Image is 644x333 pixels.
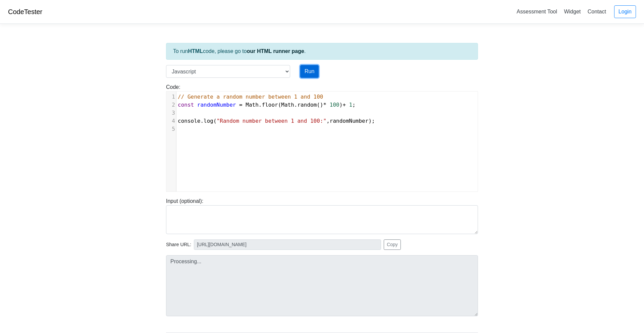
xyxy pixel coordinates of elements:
[585,6,609,17] a: Contact
[166,109,176,117] div: 3
[300,65,319,78] button: Run
[246,102,259,108] span: Math
[166,241,191,248] span: Share URL:
[217,118,327,124] span: "Random number between 1 and 100:"
[197,102,236,108] span: randomNumber
[281,102,294,108] span: Math
[8,8,42,15] a: CodeTester
[178,94,323,100] span: // Generate a random number between 1 and 100
[166,117,176,125] div: 4
[166,43,478,60] div: To run code, please go to .
[384,239,401,250] button: Copy
[178,102,194,108] span: const
[161,83,483,192] div: Code:
[178,118,200,124] span: console
[166,93,176,101] div: 1
[178,102,356,108] span: . ( . () ) ;
[349,102,353,108] span: 1
[330,118,369,124] span: randomNumber
[178,118,375,124] span: . ( , );
[204,118,213,124] span: log
[161,197,483,234] div: Input (optional):
[188,48,203,54] strong: HTML
[514,6,560,17] a: Assessment Tool
[247,48,304,54] a: our HTML runner page
[166,125,176,133] div: 5
[166,101,176,109] div: 2
[330,102,339,108] span: 100
[194,239,381,250] input: No share available yet
[561,6,583,17] a: Widget
[239,102,243,108] span: =
[297,102,317,108] span: random
[342,102,346,108] span: +
[262,102,278,108] span: floor
[614,5,636,18] a: Login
